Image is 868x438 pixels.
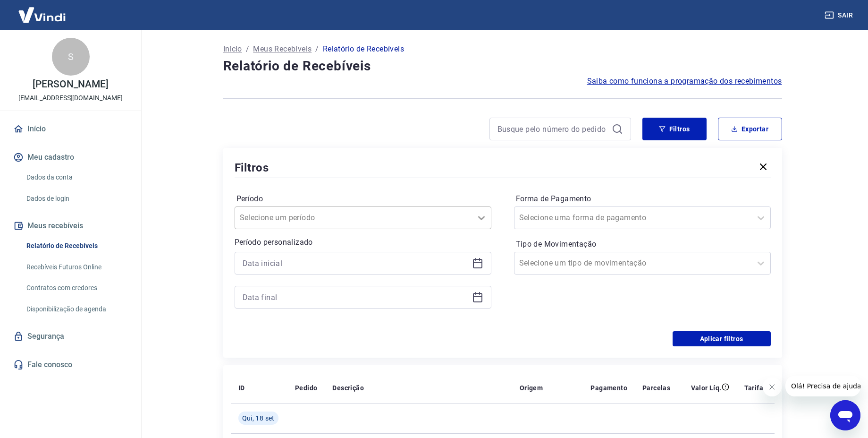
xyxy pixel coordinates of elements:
label: Forma de Pagamento [516,193,769,205]
a: Dados da conta [23,168,130,187]
p: ID [238,383,245,393]
p: Origem [520,383,543,393]
span: Olá! Precisa de ajuda? [6,7,79,14]
a: Recebíveis Futuros Online [23,258,130,277]
a: Contratos com credores [23,278,130,298]
a: Fale conosco [11,354,130,375]
a: Disponibilização de agenda [23,300,130,319]
iframe: Mensagem da empresa [785,376,860,396]
a: Início [223,43,242,55]
a: Meus Recebíveis [253,43,312,55]
input: Data inicial [243,256,468,270]
p: Período personalizado [235,237,491,248]
label: Tipo de Movimentação [516,239,769,250]
iframe: Fechar mensagem [763,378,782,396]
label: Período [236,193,489,205]
a: Relatório de Recebíveis [23,236,130,256]
span: Qui, 18 set [242,413,275,423]
iframe: Botão para abrir a janela de mensagens [830,400,860,430]
a: Segurança [11,326,130,347]
p: Valor Líq. [691,383,722,393]
input: Data final [243,290,468,304]
p: Tarifas [744,383,767,393]
p: [PERSON_NAME] [33,79,108,89]
h5: Filtros [235,160,270,175]
a: Dados de login [23,189,130,208]
button: Sair [823,7,857,24]
input: Busque pelo número do pedido [497,122,608,136]
a: Início [11,119,130,139]
button: Meu cadastro [11,147,130,168]
p: / [315,43,319,55]
p: Relatório de Recebíveis [323,43,404,55]
button: Aplicar filtros [673,331,771,346]
button: Exportar [718,118,782,140]
p: Pagamento [590,383,627,393]
button: Meus recebíveis [11,215,130,236]
a: Saiba como funciona a programação dos recebimentos [587,76,782,87]
p: Pedido [295,383,317,393]
img: Vindi [11,0,73,29]
p: / [246,43,249,55]
p: Parcelas [642,383,670,393]
p: [EMAIL_ADDRESS][DOMAIN_NAME] [18,93,123,103]
h4: Relatório de Recebíveis [223,57,782,76]
button: Filtros [642,118,707,140]
p: Descrição [332,383,364,393]
div: S [52,38,90,76]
